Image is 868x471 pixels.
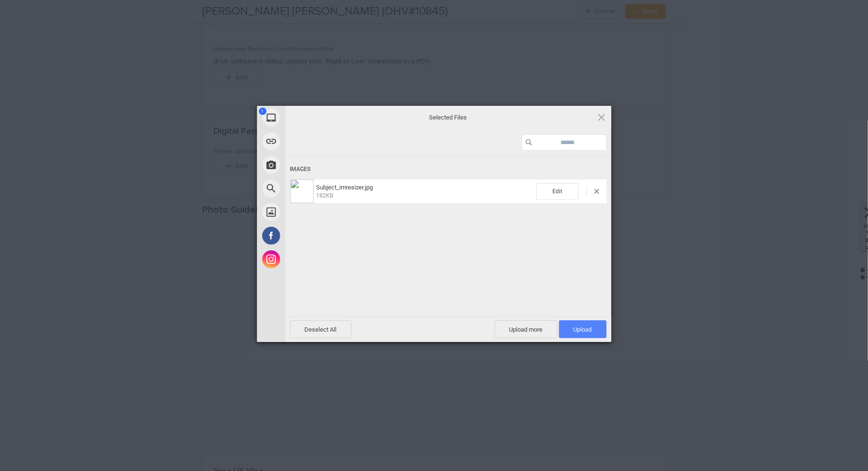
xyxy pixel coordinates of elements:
[259,108,266,115] span: 1
[596,112,607,122] span: Click here or hit ESC to close picker
[354,113,543,121] span: Selected Files
[290,180,314,203] img: d54bd045-a6f1-44e1-9ef1-125586a84083
[317,192,334,199] span: 182KB
[257,106,370,129] div: My Device
[290,161,607,178] div: Images
[536,183,579,200] span: Edit
[257,153,370,177] div: Take Photo
[257,248,370,271] div: Instagram
[290,320,352,338] span: Deselect All
[314,184,536,199] span: Subject_imresizer.jpg
[257,129,370,153] div: Link (URL)
[317,184,373,191] span: Subject_imresizer.jpg
[559,320,607,338] span: Upload
[257,200,370,224] div: Unsplash
[257,224,370,248] div: Facebook
[495,320,558,338] span: Upload more
[257,177,370,200] div: Web Search
[574,326,592,333] span: Upload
